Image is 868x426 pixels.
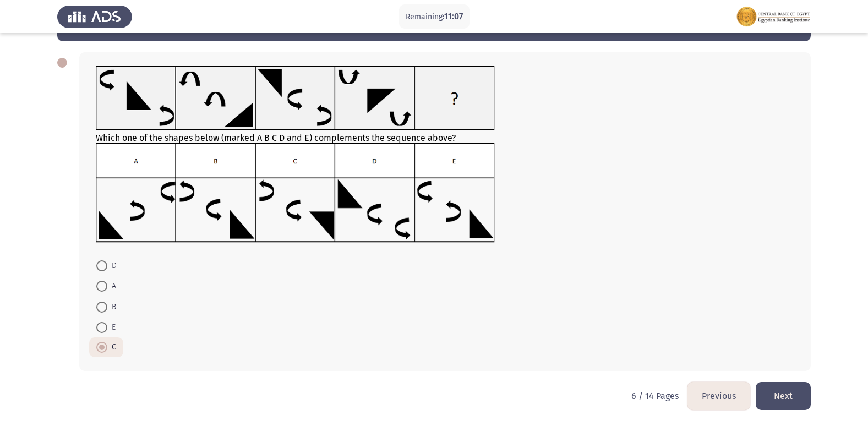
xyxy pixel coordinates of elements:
[96,143,495,243] img: UkFYMDA3NUIucG5nMTYyMjAzMjM1ODExOQ==.png
[96,66,495,130] img: UkFYMDA3NUEucG5nMTYyMjAzMjMyNjEwNA==.png
[107,259,117,272] span: D
[687,382,750,410] button: load previous page
[107,280,116,293] span: A
[736,1,811,32] img: Assessment logo of FOCUS Assessment 3 Modules EN
[631,391,679,401] p: 6 / 14 Pages
[107,321,116,334] span: E
[107,301,116,314] span: B
[406,10,463,24] p: Remaining:
[756,382,811,410] button: load next page
[57,1,132,32] img: Assess Talent Management logo
[444,11,463,21] span: 11:07
[96,66,794,245] div: Which one of the shapes below (marked A B C D and E) complements the sequence above?
[107,341,116,354] span: C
